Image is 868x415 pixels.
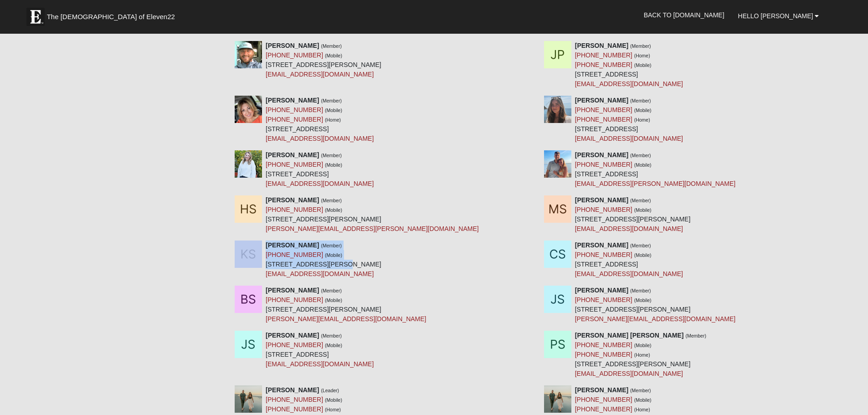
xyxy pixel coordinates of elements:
[266,180,374,187] a: [EMAIL_ADDRESS][DOMAIN_NAME]
[634,62,652,68] small: (Mobile)
[575,370,683,377] a: [EMAIL_ADDRESS][DOMAIN_NAME]
[266,386,319,394] strong: [PERSON_NAME]
[266,396,323,403] a: [PHONE_NUMBER]
[575,315,735,323] a: [PERSON_NAME][EMAIL_ADDRESS][DOMAIN_NAME]
[634,162,652,168] small: (Mobile)
[575,396,632,403] a: [PHONE_NUMBER]
[575,161,632,168] a: [PHONE_NUMBER]
[74,404,134,412] span: ViewState Size: 85 KB
[630,243,651,248] small: (Member)
[266,206,323,213] a: [PHONE_NUMBER]
[575,80,683,87] a: [EMAIL_ADDRESS][DOMAIN_NAME]
[266,360,374,368] a: [EMAIL_ADDRESS][DOMAIN_NAME]
[634,117,650,123] small: (Home)
[575,241,628,249] strong: [PERSON_NAME]
[575,331,706,379] div: [STREET_ADDRESS][PERSON_NAME]
[321,333,342,338] small: (Member)
[325,108,342,113] small: (Mobile)
[575,196,628,204] strong: [PERSON_NAME]
[738,12,813,20] span: Hello [PERSON_NAME]
[266,251,323,258] a: [PHONE_NUMBER]
[634,53,650,58] small: (Home)
[141,404,195,412] span: HTML Size: 208 KB
[266,332,319,339] strong: [PERSON_NAME]
[575,116,632,123] a: [PHONE_NUMBER]
[266,296,323,303] a: [PHONE_NUMBER]
[575,135,683,142] a: [EMAIL_ADDRESS][DOMAIN_NAME]
[266,241,319,249] strong: [PERSON_NAME]
[575,97,628,104] strong: [PERSON_NAME]
[634,397,652,403] small: (Mobile)
[325,53,342,58] small: (Mobile)
[575,42,628,49] strong: [PERSON_NAME]
[266,96,374,143] div: [STREET_ADDRESS]
[575,61,632,68] a: [PHONE_NUMBER]
[575,225,683,232] a: [EMAIL_ADDRESS][DOMAIN_NAME]
[630,288,651,293] small: (Member)
[266,241,381,279] div: [STREET_ADDRESS][PERSON_NAME]
[634,352,650,358] small: (Home)
[630,43,651,49] small: (Member)
[321,198,342,203] small: (Member)
[634,297,652,303] small: (Mobile)
[630,388,651,393] small: (Member)
[266,150,374,189] div: [STREET_ADDRESS]
[575,41,683,89] div: [STREET_ADDRESS]
[829,399,846,412] a: Block Configuration (Alt-B)
[575,270,683,277] a: [EMAIL_ADDRESS][DOMAIN_NAME]
[47,12,175,21] span: The [DEMOGRAPHIC_DATA] of Eleven22
[321,153,342,158] small: (Member)
[575,51,632,59] a: [PHONE_NUMBER]
[266,287,319,294] strong: [PERSON_NAME]
[575,341,632,348] a: [PHONE_NUMBER]
[630,153,651,158] small: (Member)
[325,117,341,123] small: (Home)
[575,106,632,113] a: [PHONE_NUMBER]
[321,288,342,293] small: (Member)
[26,8,45,26] img: Eleven22 logo
[266,151,319,159] strong: [PERSON_NAME]
[321,388,339,393] small: (Leader)
[846,399,862,412] a: Page Properties (Alt+P)
[634,252,652,258] small: (Mobile)
[637,4,731,26] a: Back to [DOMAIN_NAME]
[634,343,652,348] small: (Mobile)
[266,286,426,324] div: [STREET_ADDRESS][PERSON_NAME]
[325,397,342,403] small: (Mobile)
[266,225,479,232] a: [PERSON_NAME][EMAIL_ADDRESS][PERSON_NAME][DOMAIN_NAME]
[321,98,342,103] small: (Member)
[575,286,735,324] div: [STREET_ADDRESS][PERSON_NAME]
[575,287,628,294] strong: [PERSON_NAME]
[321,43,342,49] small: (Member)
[575,332,684,339] strong: [PERSON_NAME] [PERSON_NAME]
[575,150,735,189] div: [STREET_ADDRESS]
[266,315,426,323] a: [PERSON_NAME][EMAIL_ADDRESS][DOMAIN_NAME]
[685,333,706,338] small: (Member)
[266,270,374,277] a: [EMAIL_ADDRESS][DOMAIN_NAME]
[325,207,342,213] small: (Mobile)
[266,51,323,59] a: [PHONE_NUMBER]
[325,162,342,168] small: (Mobile)
[575,151,628,159] strong: [PERSON_NAME]
[575,180,735,187] a: [EMAIL_ADDRESS][PERSON_NAME][DOMAIN_NAME]
[321,243,342,248] small: (Member)
[266,41,381,79] div: [STREET_ADDRESS][PERSON_NAME]
[325,252,342,258] small: (Mobile)
[266,135,374,142] a: [EMAIL_ADDRESS][DOMAIN_NAME]
[630,98,651,103] small: (Member)
[575,251,632,258] a: [PHONE_NUMBER]
[634,108,652,113] small: (Mobile)
[634,207,652,213] small: (Mobile)
[325,343,342,348] small: (Mobile)
[266,195,479,234] div: [STREET_ADDRESS][PERSON_NAME]
[9,405,65,411] a: Page Load Time: 1.09s
[266,116,323,123] a: [PHONE_NUMBER]
[266,331,374,369] div: [STREET_ADDRESS]
[266,97,319,104] strong: [PERSON_NAME]
[22,3,204,26] a: The [DEMOGRAPHIC_DATA] of Eleven22
[731,5,826,27] a: Hello [PERSON_NAME]
[575,296,632,303] a: [PHONE_NUMBER]
[201,403,206,412] a: Web cache enabled
[266,42,319,49] strong: [PERSON_NAME]
[575,386,628,394] strong: [PERSON_NAME]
